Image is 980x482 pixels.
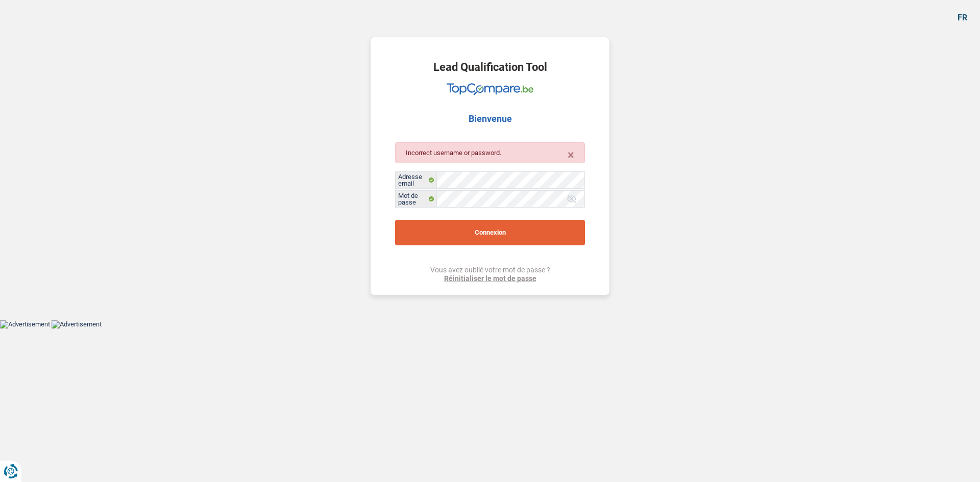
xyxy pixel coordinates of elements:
[430,274,550,283] a: Réinitialiser le mot de passe
[395,142,585,163] div: Incorrect username or password.
[430,266,550,283] div: Vous avez oublié votre mot de passe ?
[396,191,437,207] label: Mot de passe
[557,143,584,167] button: Close
[447,83,533,95] img: TopCompare Logo
[395,220,585,245] button: Connexion
[958,13,967,22] div: fr
[469,113,512,124] h2: Bienvenue
[396,172,437,188] label: Adresse email
[52,320,102,328] img: Advertisement
[433,62,547,73] h1: Lead Qualification Tool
